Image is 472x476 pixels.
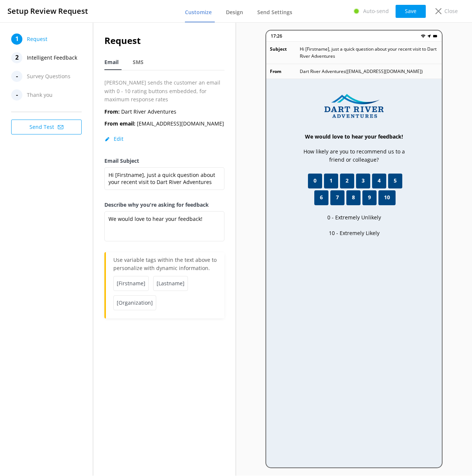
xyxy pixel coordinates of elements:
p: Hi [Firstname], just a quick question about your recent visit to Dart River Adventures [300,45,438,60]
img: battery.png [433,34,437,38]
textarea: Hi [Firstname], just a quick question about your recent visit to Dart River Adventures [104,167,224,190]
button: Edit [104,135,123,143]
span: Design [226,9,243,16]
p: Dart River Adventures [104,108,176,116]
span: SMS [133,58,144,66]
p: 17:26 [271,32,282,39]
img: wifi.png [421,34,425,38]
button: Save [396,5,426,18]
span: 10 [384,193,390,201]
span: 7 [336,193,339,201]
p: [PERSON_NAME] sends the customer an email with 0 - 10 rating buttons embedded, for maximum respon... [104,79,224,104]
img: near-me.png [427,34,431,38]
span: [Lastname] [153,276,188,291]
b: From: [104,108,120,115]
span: [Organization] [113,295,156,310]
p: 10 - Extremely Likely [329,229,380,237]
span: [Firstname] [113,276,149,291]
span: 3 [362,177,365,185]
p: How likely are you to recommend us to a friend or colleague? [296,147,412,164]
div: 1 [11,34,22,45]
h2: Request [104,34,224,48]
p: [EMAIL_ADDRESS][DOMAIN_NAME] [104,120,224,128]
p: Auto-send [363,7,389,15]
p: Dart River Adventures ( [EMAIL_ADDRESS][DOMAIN_NAME] ) [300,68,423,75]
p: From [270,68,300,75]
span: 0 [314,177,317,185]
div: - [11,89,22,101]
h3: Setup Review Request [7,5,88,17]
h3: We would love to hear your feedback! [305,133,403,140]
p: 0 - Extremely Unlikely [327,213,381,222]
span: 4 [378,177,381,185]
span: 6 [320,193,323,201]
button: Send Test [11,120,82,134]
span: Send Settings [257,9,292,16]
span: Request [27,34,47,45]
textarea: We would love to hear your feedback! [104,211,224,241]
p: Close [444,7,458,15]
span: Intelligent Feedback [27,52,77,63]
b: From email: [104,120,135,127]
div: 2 [11,52,22,63]
span: 9 [368,193,371,201]
span: 8 [352,193,355,201]
label: Describe why you're asking for feedback [104,201,224,209]
img: 613-1732829433.png [324,94,384,118]
div: - [11,71,22,82]
span: Thank you [27,89,53,101]
span: Email [104,58,119,66]
span: 1 [330,177,333,185]
span: Customize [185,9,212,16]
p: Use variable tags within the text above to personalize with dynamic information. [113,256,217,276]
span: 5 [394,177,397,185]
p: Subject [270,45,300,60]
span: Survey Questions [27,71,70,82]
label: Email Subject [104,157,224,165]
span: 2 [346,177,349,185]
